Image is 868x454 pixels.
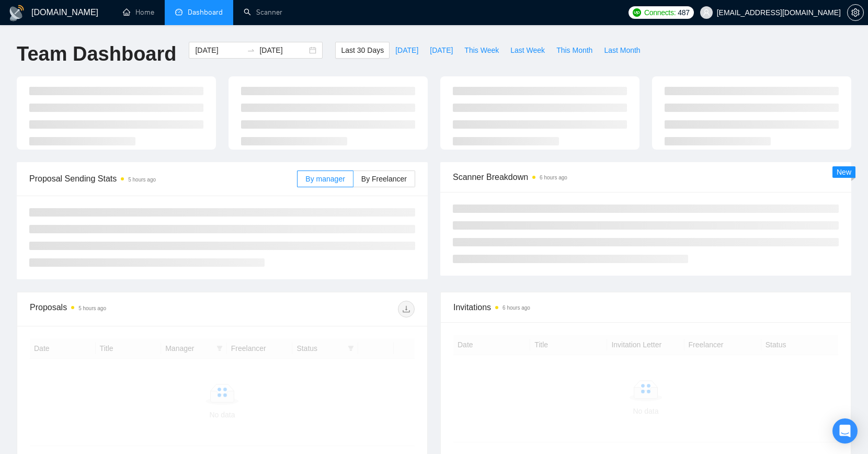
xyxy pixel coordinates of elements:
time: 5 hours ago [128,177,156,183]
span: to [247,46,255,54]
span: By manager [305,175,345,183]
h1: Team Dashboard [17,42,176,66]
button: [DATE] [390,42,424,59]
a: homeHome [123,8,154,17]
a: searchScanner [244,8,282,17]
button: setting [847,4,864,21]
div: Proposals [30,301,222,317]
a: setting [847,8,864,17]
span: By Freelancer [361,175,407,183]
span: swap-right [247,46,255,54]
span: Invitations [453,301,838,314]
span: New [837,168,851,176]
span: [DATE] [430,44,453,56]
span: Dashboard [188,8,223,17]
input: Start date [195,44,243,56]
time: 6 hours ago [540,175,567,180]
span: Proposal Sending Stats [29,172,297,185]
span: Connects: [644,7,676,18]
img: upwork-logo.png [633,8,641,17]
span: 487 [678,7,689,18]
span: dashboard [175,8,182,16]
input: End date [259,44,307,56]
span: Last Week [510,44,545,56]
span: user [703,9,710,16]
button: Last Month [598,42,646,59]
div: Open Intercom Messenger [832,418,858,444]
button: [DATE] [424,42,459,59]
img: logo [8,5,25,21]
span: Scanner Breakdown [453,171,839,184]
time: 5 hours ago [78,305,106,311]
span: This Week [464,44,499,56]
button: Last Week [505,42,551,59]
span: This Month [556,44,592,56]
span: Last Month [604,44,640,56]
button: This Week [459,42,505,59]
span: Last 30 Days [341,44,384,56]
button: Last 30 Days [335,42,390,59]
button: This Month [551,42,598,59]
time: 6 hours ago [502,305,530,311]
span: [DATE] [395,44,418,56]
span: setting [848,8,863,17]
